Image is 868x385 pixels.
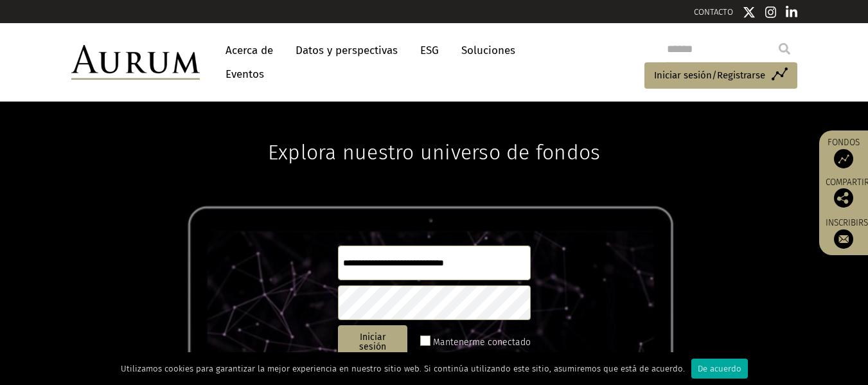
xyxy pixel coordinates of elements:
[121,364,685,373] font: Utilizamos cookies para garantizar la mejor experiencia en nuestro sitio web. Si continúa utiliza...
[828,137,860,148] font: Fondos
[226,67,264,81] font: Eventos
[420,44,439,57] font: ESG
[433,337,531,348] font: Mantenerme conectado
[786,6,797,19] img: Icono de Linkedin
[268,140,601,165] font: Explora nuestro universo de fondos
[359,332,386,352] font: Iniciar sesión
[644,62,797,89] a: Iniciar sesión/Registrarse
[455,39,522,62] a: Soluciones
[219,39,279,62] a: Acerca de
[71,45,200,80] img: Oro
[698,364,741,373] font: De acuerdo
[834,149,853,168] img: Acceso a fondos
[296,44,398,57] font: Datos y perspectivas
[226,44,273,57] font: Acerca de
[826,137,862,168] a: Fondos
[219,62,264,86] a: Eventos
[772,36,797,62] input: Submit
[289,39,404,62] a: Datos y perspectivas
[414,39,445,62] a: ESG
[694,7,733,17] a: CONTACTO
[743,6,756,19] img: Icono de Twitter
[461,44,515,57] font: Soluciones
[765,6,777,19] img: Icono de Instagram
[834,229,853,249] img: Suscríbete a nuestro boletín
[338,325,407,360] button: Iniciar sesión
[834,188,853,208] img: Comparte esta publicación
[654,69,765,81] font: Iniciar sesión/Registrarse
